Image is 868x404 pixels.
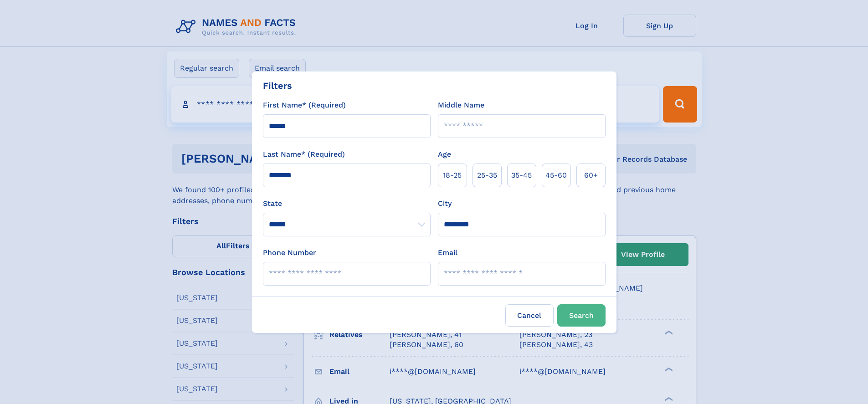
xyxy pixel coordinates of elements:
[511,170,532,181] span: 35‑45
[263,100,346,111] label: First Name* (Required)
[438,149,451,160] label: Age
[557,304,606,327] button: Search
[505,304,554,327] label: Cancel
[443,170,462,181] span: 18‑25
[263,79,292,92] div: Filters
[438,247,457,258] label: Email
[438,100,484,111] label: Middle Name
[438,198,452,209] label: City
[545,170,567,181] span: 45‑60
[263,198,431,209] label: State
[584,170,598,181] span: 60+
[477,170,497,181] span: 25‑35
[263,247,316,258] label: Phone Number
[263,149,345,160] label: Last Name* (Required)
